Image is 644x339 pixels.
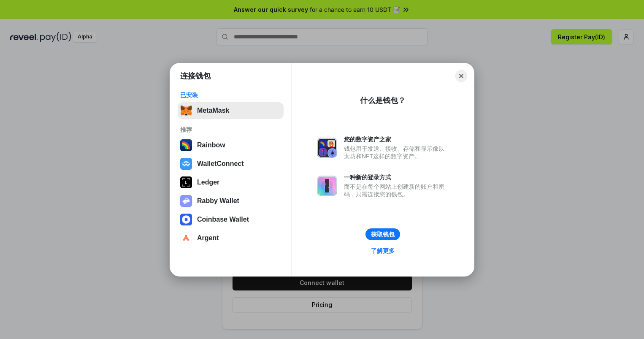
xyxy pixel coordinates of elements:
div: 钱包用于发送、接收、存储和显示像以太坊和NFT这样的数字资产。 [344,145,449,160]
img: svg+xml,%3Csvg%20width%3D%2228%22%20height%3D%2228%22%20viewBox%3D%220%200%2028%2028%22%20fill%3D... [180,214,192,225]
img: svg+xml,%3Csvg%20xmlns%3D%22http%3A%2F%2Fwww.w3.org%2F2000%2Fsvg%22%20fill%3D%22none%22%20viewBox... [317,176,337,196]
div: Rainbow [197,141,225,149]
button: 获取钱包 [365,228,400,240]
h1: 连接钱包 [180,71,211,81]
button: Argent [178,230,284,247]
div: Rabby Wallet [197,197,239,205]
img: svg+xml,%3Csvg%20width%3D%22120%22%20height%3D%22120%22%20viewBox%3D%220%200%20120%20120%22%20fil... [180,139,192,151]
div: 了解更多 [371,247,395,255]
img: svg+xml,%3Csvg%20width%3D%2228%22%20height%3D%2228%22%20viewBox%3D%220%200%2028%2028%22%20fill%3D... [180,158,192,170]
div: 而不是在每个网站上创建新的账户和密码，只需连接您的钱包。 [344,183,449,198]
div: 什么是钱包？ [360,95,406,106]
img: svg+xml,%3Csvg%20xmlns%3D%22http%3A%2F%2Fwww.w3.org%2F2000%2Fsvg%22%20fill%3D%22none%22%20viewBox... [317,138,337,158]
button: WalletConnect [178,155,284,172]
button: MetaMask [178,102,284,119]
img: svg+xml,%3Csvg%20xmlns%3D%22http%3A%2F%2Fwww.w3.org%2F2000%2Fsvg%22%20fill%3D%22none%22%20viewBox... [180,195,192,207]
button: Ledger [178,174,284,191]
img: svg+xml,%3Csvg%20xmlns%3D%22http%3A%2F%2Fwww.w3.org%2F2000%2Fsvg%22%20width%3D%2228%22%20height%3... [180,176,192,188]
div: 一种新的登录方式 [344,174,449,181]
div: Coinbase Wallet [197,216,249,223]
div: 已安装 [180,91,281,99]
button: Coinbase Wallet [178,211,284,228]
a: 了解更多 [366,245,400,256]
button: Rainbow [178,137,284,154]
div: Ledger [197,179,219,186]
div: 推荐 [180,126,281,133]
img: svg+xml,%3Csvg%20width%3D%2228%22%20height%3D%2228%22%20viewBox%3D%220%200%2028%2028%22%20fill%3D... [180,232,192,244]
div: 获取钱包 [371,231,395,238]
div: MetaMask [197,107,229,114]
button: Rabby Wallet [178,193,284,209]
div: WalletConnect [197,160,244,168]
button: Close [455,70,467,82]
img: svg+xml,%3Csvg%20fill%3D%22none%22%20height%3D%2233%22%20viewBox%3D%220%200%2035%2033%22%20width%... [180,105,192,117]
div: 您的数字资产之家 [344,136,449,143]
div: Argent [197,234,219,242]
